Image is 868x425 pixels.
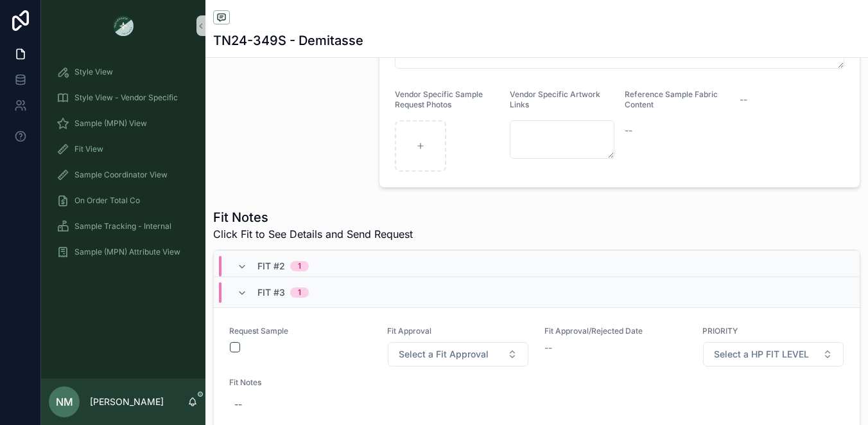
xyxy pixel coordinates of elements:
[298,287,301,298] div: 1
[625,89,718,109] span: Reference Sample Fabric Content
[74,118,147,129] span: Sample (MPN) View
[229,377,844,388] span: Fit Notes
[41,51,205,280] div: scrollable content
[229,326,372,336] span: Request Sample
[49,163,198,186] a: Sample Coordinator View
[74,195,140,206] span: On Order Total Co
[74,144,103,154] span: Fit View
[298,261,301,271] div: 1
[74,67,113,77] span: Style View
[113,15,134,36] img: App logo
[74,170,168,180] span: Sample Coordinator View
[74,93,178,103] span: Style View - Vendor Specific
[510,89,600,109] span: Vendor Specific Artwork Links
[49,112,198,135] a: Sample (MPN) View
[399,348,489,361] span: Select a Fit Approval
[213,226,413,242] span: Click Fit to See Details and Send Request
[49,215,198,238] a: Sample Tracking - Internal
[90,395,164,408] p: [PERSON_NAME]
[49,138,198,161] a: Fit View
[74,221,171,231] span: Sample Tracking - Internal
[257,260,285,273] span: Fit #2
[625,124,632,137] span: --
[257,286,285,299] span: Fit #3
[49,240,198,264] a: Sample (MPN) Attribute View
[56,394,73,410] span: NM
[544,326,687,336] span: Fit Approval/Rejected Date
[714,348,809,361] span: Select a HP FIT LEVEL
[49,86,198,109] a: Style View - Vendor Specific
[388,342,529,366] button: Select Button
[703,342,844,366] button: Select Button
[74,247,180,257] span: Sample (MPN) Attribute View
[395,89,483,109] span: Vendor Specific Sample Request Photos
[544,341,552,354] span: --
[740,93,747,106] span: --
[234,398,242,411] div: --
[49,189,198,212] a: On Order Total Co
[387,326,530,336] span: Fit Approval
[213,32,363,50] h1: TN24-349S - Demitasse
[213,208,413,226] h1: Fit Notes
[702,326,845,336] span: PRIORITY
[49,60,198,84] a: Style View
